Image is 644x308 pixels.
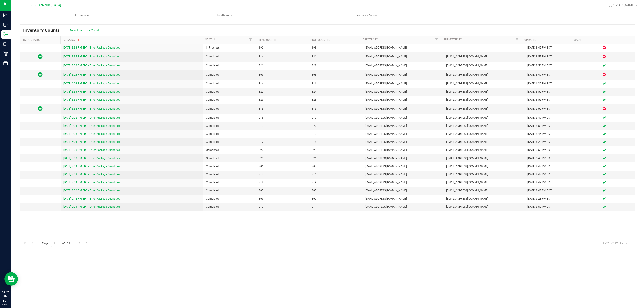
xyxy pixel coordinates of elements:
[38,105,43,112] span: In Sync
[63,140,120,143] a: [DATE] 6:04 PM EDT - Enter Package Quantities
[259,98,306,102] span: 326
[527,46,571,50] div: [DATE] 8:42 PM EDT
[446,124,522,128] span: [EMAIL_ADDRESS][DOMAIN_NAME]
[206,140,254,144] span: Completed
[3,51,8,56] inline-svg: Retail
[38,53,43,60] span: In Sync
[527,156,571,160] div: [DATE] 8:45 PM EDT
[259,107,306,111] span: 313
[64,26,105,34] button: New Inventory Count
[153,11,296,20] a: Lab Results
[527,205,571,209] div: [DATE] 8:52 PM EDT
[527,73,571,77] div: [DATE] 8:49 PM EDT
[312,90,359,94] span: 324
[432,36,440,44] a: Filter
[446,63,522,68] span: [EMAIL_ADDRESS][DOMAIN_NAME]
[527,63,571,68] div: [DATE] 8:56 PM EDT
[527,116,571,120] div: [DATE] 8:49 PM EDT
[363,38,378,41] a: Created By
[365,156,441,160] span: [EMAIL_ADDRESS][DOMAIN_NAME]
[205,38,215,41] a: Status
[206,107,254,111] span: Completed
[296,11,438,20] a: Inventory Counts
[206,116,254,120] span: Completed
[259,82,306,86] span: 314
[365,124,441,128] span: [EMAIL_ADDRESS][DOMAIN_NAME]
[206,164,254,169] span: Completed
[527,90,571,94] div: [DATE] 8:50 PM EDT
[527,55,571,59] div: [DATE] 8:57 PM EDT
[365,197,441,201] span: [EMAIL_ADDRESS][DOMAIN_NAME]
[63,124,120,127] a: [DATE] 8:34 PM EDT - Enter Package Quantities
[63,132,120,135] a: [DATE] 8:33 PM EDT - Enter Package Quantities
[2,303,9,306] p: 08/21
[63,90,120,93] a: [DATE] 8:33 PM EDT - Enter Package Quantities
[11,13,153,17] span: Inventory
[70,28,99,32] span: New Inventory Count
[527,197,571,201] div: [DATE] 6:23 PM EDT
[206,180,254,185] span: Completed
[3,42,8,46] inline-svg: Outbound
[63,165,120,168] a: [DATE] 8:34 PM EDT - Enter Package Quantities
[365,107,441,111] span: [EMAIL_ADDRESS][DOMAIN_NAME]
[206,132,254,136] span: Completed
[63,64,120,67] a: [DATE] 8:32 PM EDT - Enter Package Quantities
[3,23,8,27] inline-svg: Inbound
[312,197,359,201] span: 307
[365,73,441,77] span: [EMAIL_ADDRESS][DOMAIN_NAME]
[365,180,441,185] span: [EMAIL_ADDRESS][DOMAIN_NAME]
[527,107,571,111] div: [DATE] 9:00 PM EDT
[259,140,306,144] span: 317
[446,156,522,160] span: [EMAIL_ADDRESS][DOMAIN_NAME]
[446,172,522,177] span: [EMAIL_ADDRESS][DOMAIN_NAME]
[527,148,571,152] div: [DATE] 8:50 PM EDT
[365,148,441,152] span: [EMAIL_ADDRESS][DOMAIN_NAME]
[63,197,120,200] a: [DATE] 6:12 PM EDT - Enter Package Quantities
[259,148,306,152] span: 320
[527,82,571,86] div: [DATE] 6:30 PM EDT
[312,180,359,185] span: 319
[63,189,120,192] a: [DATE] 8:30 PM EDT - Enter Package Quantities
[312,205,359,209] span: 311
[259,90,306,94] span: 322
[446,116,522,120] span: [EMAIL_ADDRESS][DOMAIN_NAME]
[259,180,306,185] span: 318
[365,116,441,120] span: [EMAIL_ADDRESS][DOMAIN_NAME]
[365,46,441,50] span: [EMAIL_ADDRESS][DOMAIN_NAME]
[527,132,571,136] div: [DATE] 8:45 PM EDT
[446,148,522,152] span: [EMAIL_ADDRESS][DOMAIN_NAME]
[206,46,254,50] span: In Progress
[365,55,441,59] span: [EMAIL_ADDRESS][DOMAIN_NAME]
[2,291,9,303] p: 08:47 PM EDT
[312,107,359,111] span: 315
[258,38,278,42] a: Items Counted
[30,3,61,7] span: [GEOGRAPHIC_DATA]
[446,132,522,136] span: [EMAIL_ADDRESS][DOMAIN_NAME]
[365,172,441,177] span: [EMAIL_ADDRESS][DOMAIN_NAME]
[3,32,8,37] inline-svg: Inventory
[259,73,306,77] span: 306
[63,181,120,184] a: [DATE] 8:34 PM EDT - Enter Package Quantities
[312,140,359,144] span: 318
[206,90,254,94] span: Completed
[259,124,306,128] span: 319
[312,124,359,128] span: 320
[527,164,571,169] div: [DATE] 8:48 PM EDT
[259,197,306,201] span: 306
[312,116,359,120] span: 317
[513,36,521,44] a: Filter
[259,116,306,120] span: 315
[310,38,330,42] a: Pkgs Counted
[365,188,441,193] span: [EMAIL_ADDRESS][DOMAIN_NAME]
[527,98,571,102] div: [DATE] 8:52 PM EDT
[206,197,254,201] span: Completed
[446,180,522,185] span: [EMAIL_ADDRESS][DOMAIN_NAME]
[206,172,254,177] span: Completed
[63,55,120,58] a: [DATE] 8:34 PM EDT - Enter Package Quantities
[527,172,571,177] div: [DATE] 8:43 PM EDT
[446,55,522,59] span: [EMAIL_ADDRESS][DOMAIN_NAME]
[76,240,83,246] a: Go to the next page
[259,63,306,68] span: 321
[527,124,571,128] div: [DATE] 8:50 PM EDT
[312,55,359,59] span: 321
